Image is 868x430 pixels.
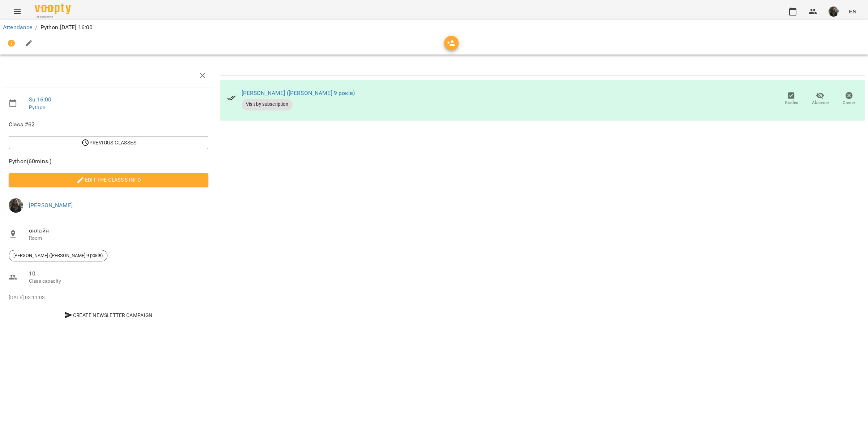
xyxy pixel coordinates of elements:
[9,173,208,186] button: Edit the class's Info
[242,90,355,96] a: [PERSON_NAME] ([PERSON_NAME] 9 років)
[9,3,26,20] button: Menu
[9,294,208,301] p: [DATE] 03:11:03
[9,198,23,213] img: 33f9a82ed513007d0552af73e02aac8a.jpg
[14,175,203,184] span: Edit the class's Info
[29,269,208,278] span: 10
[785,100,798,106] span: Grades
[9,120,208,129] span: Class #62
[14,138,203,147] span: Previous Classes
[9,252,107,259] span: [PERSON_NAME] ([PERSON_NAME] 9 років)
[29,278,208,285] p: Class capacity
[9,250,107,261] div: [PERSON_NAME] ([PERSON_NAME] 9 років)
[35,4,71,14] img: Voopty Logo
[806,89,835,109] button: Absence
[242,101,293,108] span: Visit by subscription
[12,311,205,320] span: Create Newsletter Campaign
[3,23,865,32] nav: breadcrumb
[829,6,839,17] img: 33f9a82ed513007d0552af73e02aac8a.jpg
[29,202,73,209] a: [PERSON_NAME]
[9,309,208,322] button: Create Newsletter Campaign
[9,157,208,166] span: Python ( 60 mins. )
[29,235,208,242] p: Room
[9,136,208,149] button: Previous Classes
[812,100,829,106] span: Absence
[29,96,51,103] a: Su , 16:00
[29,226,208,235] span: онлайн
[29,104,46,110] a: Python
[846,5,859,18] button: EN
[41,23,93,32] p: Python [DATE] 16:00
[777,89,806,109] button: Grades
[3,24,32,31] a: Attendance
[849,8,856,15] span: EN
[35,23,37,32] li: /
[35,15,71,19] span: For Business
[835,89,864,109] button: Cancel
[843,100,856,106] span: Cancel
